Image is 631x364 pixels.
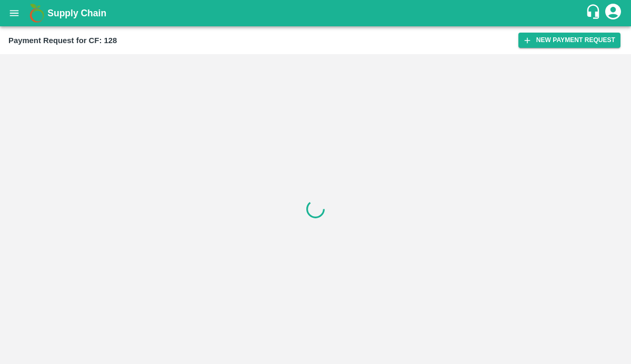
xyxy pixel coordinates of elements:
div: account of current user [604,2,623,24]
b: Payment Request for CF: 128 [8,36,117,45]
b: Supply Chain [47,8,106,18]
img: logo [26,3,47,24]
button: New Payment Request [518,33,620,48]
div: customer-support [585,4,604,23]
button: open drawer [2,1,26,25]
a: Supply Chain [47,6,585,21]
